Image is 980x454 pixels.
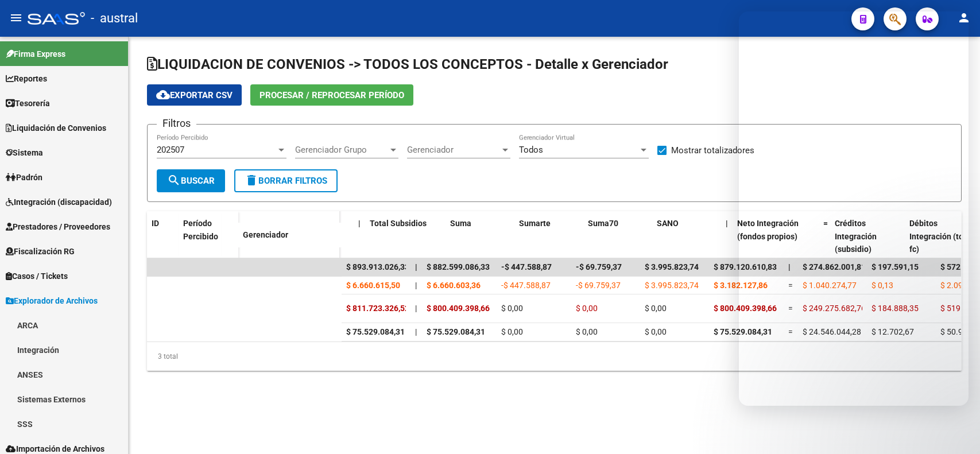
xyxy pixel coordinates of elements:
span: $ 893.913.026,33 [346,262,409,271]
span: $ 800.409.398,66 [427,304,490,313]
span: | [726,219,728,228]
span: $ 3.995.823,74 [645,281,699,290]
span: Neto Integración (fondos propios) [737,219,799,241]
span: Explorador de Archivos [6,294,98,307]
button: Procesar / Reprocesar período [250,84,413,106]
span: 202507 [157,145,184,155]
span: Gerenciador [407,145,500,155]
span: SANO [657,219,679,228]
mat-icon: cloud_download [156,88,170,102]
span: $ 879.120.610,83 [714,262,777,271]
datatable-header-cell: ID [147,211,179,259]
datatable-header-cell: Total Subsidios [365,211,434,262]
span: Liquidación de Convenios [6,122,106,134]
span: | [415,304,417,313]
span: Tesorería [6,97,50,110]
span: $ 75.529.084,31 [346,327,405,336]
span: Suma70 [588,219,618,228]
span: Prestadores / Proveedores [6,220,110,233]
span: | [415,281,417,290]
button: Exportar CSV [147,84,242,106]
span: Integración (discapacidad) [6,196,112,208]
span: Sistema [6,146,43,159]
span: $ 0,00 [645,304,667,313]
span: $ 882.599.086,33 [427,262,490,271]
span: Suma [450,219,471,228]
datatable-header-cell: | [721,211,733,262]
span: Gerenciador Grupo [295,145,388,155]
span: Padrón [6,171,42,184]
span: Buscar [167,176,215,186]
span: Gerenciador [243,230,288,239]
div: 3 total [147,342,962,371]
span: Mostrar totalizadores [671,143,754,157]
span: $ 75.529.084,31 [427,327,485,336]
button: Borrar Filtros [234,169,338,192]
span: $ 0,00 [645,327,667,336]
span: $ 6.660.603,36 [427,281,481,290]
datatable-header-cell: Suma [446,211,514,262]
span: -$ 69.759,37 [576,281,621,290]
span: $ 811.723.326,52 [346,304,409,313]
span: Período Percibido [183,219,218,241]
span: $ 3.995.823,74 [645,262,699,271]
span: Procesar / Reprocesar período [259,90,404,100]
mat-icon: menu [9,11,23,25]
span: Reportes [6,72,47,85]
datatable-header-cell: Gerenciador [238,223,342,247]
span: -$ 447.588,87 [501,262,552,271]
span: Todos [519,145,543,155]
span: LIQUIDACION DE CONVENIOS -> TODOS LOS CONCEPTOS - Detalle x Gerenciador [147,56,668,72]
span: $ 0,00 [501,327,523,336]
span: $ 0,00 [576,304,598,313]
span: $ 0,00 [576,327,598,336]
span: $ 3.182.127,86 [714,281,768,290]
span: - austral [91,6,138,31]
span: | [415,262,417,271]
datatable-header-cell: | [354,211,365,262]
span: Firma Express [6,48,65,60]
span: Sumarte [519,219,551,228]
iframe: Intercom live chat [941,415,969,443]
span: Exportar CSV [156,90,233,100]
datatable-header-cell: Período Percibido [179,211,222,259]
datatable-header-cell: Suma70 [583,211,652,262]
span: Casos / Tickets [6,270,68,282]
span: $ 6.660.615,50 [346,281,400,290]
span: $ 800.409.398,66 [714,304,777,313]
span: ID [152,219,159,228]
span: Fiscalización RG [6,245,75,258]
span: $ 75.529.084,31 [714,327,772,336]
span: -$ 447.588,87 [501,281,551,290]
h3: Filtros [157,115,196,131]
span: $ 0,00 [501,304,523,313]
span: | [415,327,417,336]
span: | [358,219,361,228]
mat-icon: search [167,173,181,187]
datatable-header-cell: SANO [652,211,721,262]
span: Total Subsidios [370,219,427,228]
iframe: Intercom live chat [739,11,969,406]
mat-icon: delete [245,173,258,187]
datatable-header-cell: Sumarte [514,211,583,262]
span: -$ 69.759,37 [576,262,622,271]
datatable-header-cell: Neto Integración (fondos propios) [733,211,819,262]
button: Buscar [157,169,225,192]
span: Borrar Filtros [245,176,327,186]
